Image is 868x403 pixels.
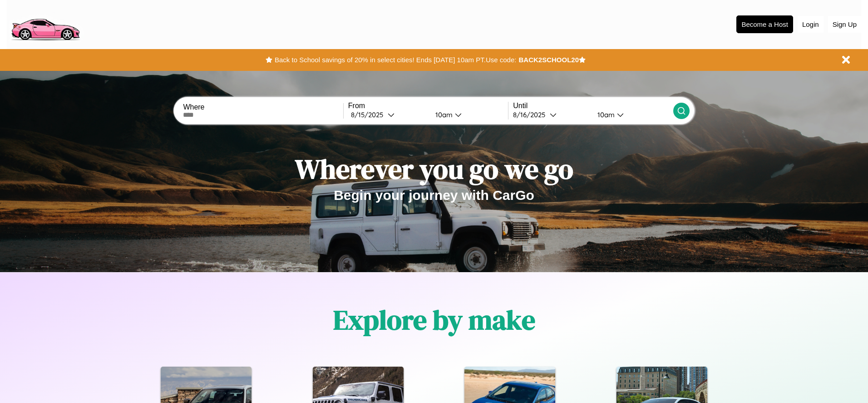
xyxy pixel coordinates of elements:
div: 10am [431,110,455,119]
button: Sign Up [828,16,861,33]
b: BACK2SCHOOL20 [518,56,579,64]
h1: Explore by make [333,301,535,338]
button: Login [798,16,824,33]
div: 8 / 16 / 2025 [513,110,550,119]
img: logo [7,5,84,43]
button: 10am [428,110,508,119]
div: 8 / 15 / 2025 [351,110,388,119]
label: Where [183,103,343,111]
label: Until [513,102,673,110]
button: Become a Host [736,15,793,33]
button: 10am [590,110,673,119]
label: From [348,102,508,110]
div: 10am [593,110,617,119]
button: Back to School savings of 20% in select cities! Ends [DATE] 10am PT.Use code: [272,54,518,66]
button: 8/15/2025 [348,110,428,119]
